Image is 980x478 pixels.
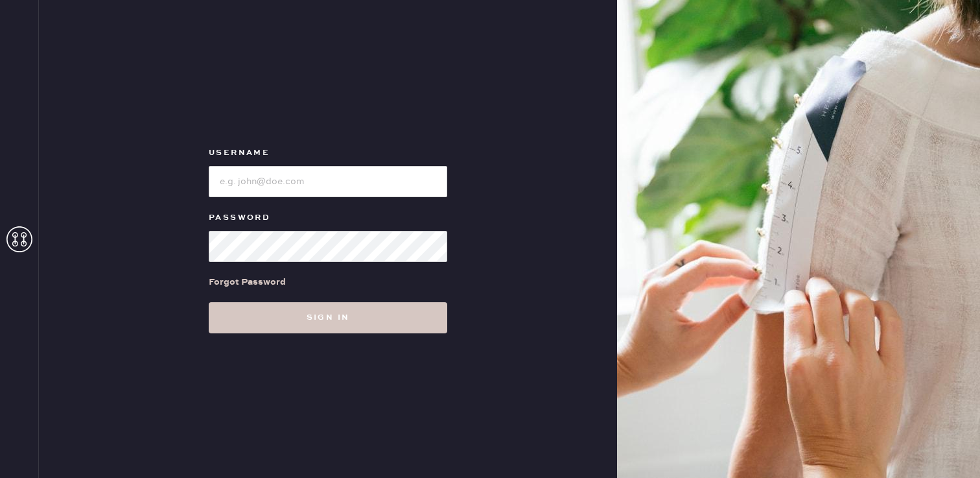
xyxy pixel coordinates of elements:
div: Forgot Password [209,275,286,289]
button: Sign in [209,302,447,333]
label: Password [209,210,447,226]
input: e.g. john@doe.com [209,166,447,197]
label: Username [209,145,447,161]
a: Forgot Password [209,262,286,302]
